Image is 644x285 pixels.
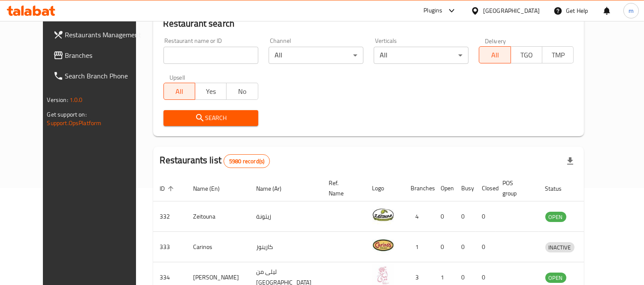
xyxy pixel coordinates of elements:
[483,49,507,61] span: All
[65,71,144,81] span: Search Branch Phone
[160,154,270,168] h2: Restaurants list
[329,178,355,198] span: Ref. Name
[372,204,394,225] img: Zeitouna
[455,232,475,262] td: 0
[434,175,455,201] th: Open
[511,46,542,63] button: TGO
[163,47,258,64] input: Search for restaurant name or ID..
[455,201,475,232] td: 0
[167,85,192,98] span: All
[434,201,455,232] td: 0
[46,45,151,66] a: Branches
[169,74,185,80] label: Upsell
[560,151,581,171] div: Export file
[65,30,144,40] span: Restaurants Management
[47,109,87,120] span: Get support on:
[187,232,250,262] td: Carinos
[545,183,573,194] span: Status
[485,38,506,44] label: Delivery
[545,212,566,222] div: OPEN
[46,66,151,86] a: Search Branch Phone
[374,47,469,64] div: All
[545,243,574,252] span: INACTIVE
[47,117,102,129] a: Support.OpsPlatform
[269,47,363,64] div: All
[226,83,258,100] button: No
[483,6,540,15] div: [GEOGRAPHIC_DATA]
[257,183,293,194] span: Name (Ar)
[163,110,258,126] button: Search
[250,201,322,232] td: زيتونة
[224,157,269,165] span: 5980 record(s)
[545,212,566,222] span: OPEN
[160,183,176,194] span: ID
[514,49,539,61] span: TGO
[629,6,634,15] span: m
[475,201,496,232] td: 0
[170,113,251,123] span: Search
[163,83,195,100] button: All
[195,83,227,100] button: Yes
[187,201,250,232] td: Zeitouna
[230,85,254,98] span: No
[153,232,187,262] td: 333
[70,94,83,105] span: 1.0.0
[423,6,442,16] div: Plugins
[224,154,270,168] div: Total records count
[47,94,68,105] span: Version:
[404,175,434,201] th: Branches
[546,49,570,61] span: TMP
[404,201,434,232] td: 4
[153,201,187,232] td: 332
[65,50,144,60] span: Branches
[545,242,574,252] div: INACTIVE
[475,232,496,262] td: 0
[404,232,434,262] td: 1
[475,175,496,201] th: Closed
[542,46,574,63] button: TMP
[46,24,151,45] a: Restaurants Management
[163,17,574,30] h2: Restaurant search
[194,183,231,194] span: Name (En)
[199,85,223,98] span: Yes
[250,232,322,262] td: كارينوز
[479,46,511,63] button: All
[372,234,394,256] img: Carinos
[503,178,528,198] span: POS group
[455,175,475,201] th: Busy
[434,232,455,262] td: 0
[366,175,404,201] th: Logo
[545,273,566,283] span: OPEN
